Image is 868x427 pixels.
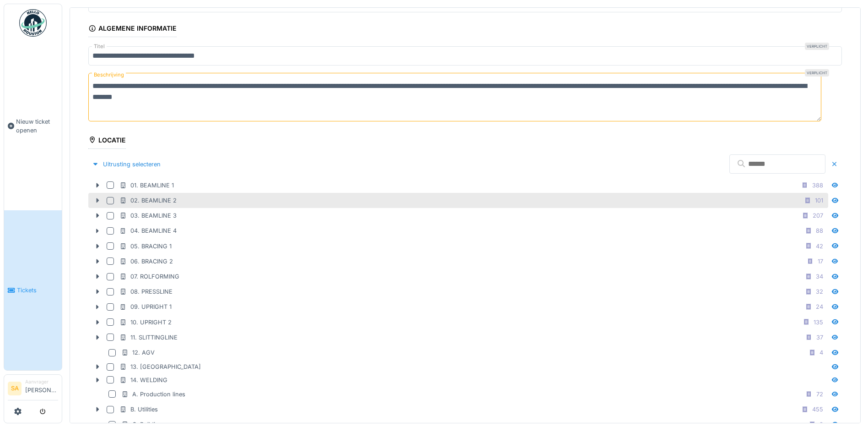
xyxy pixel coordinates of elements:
span: Tickets [17,286,58,295]
label: Titel [92,43,107,50]
div: 34 [816,272,823,281]
li: [PERSON_NAME] [25,378,58,398]
div: 455 [812,405,823,414]
div: 02. BEAMLINE 2 [119,196,177,205]
div: 08. PRESSLINE [119,287,173,296]
li: SA [8,382,22,395]
div: 14. WELDING [119,376,167,384]
div: 135 [814,318,823,327]
div: 24 [816,302,823,311]
div: 11. SLITTINGLINE [119,333,178,342]
div: 72 [816,390,823,399]
label: Beschrijving [92,69,126,81]
div: Uitrusting selecteren [88,158,164,170]
div: 207 [813,211,823,220]
div: 4 [819,348,823,357]
span: Nieuw ticket openen [16,117,58,135]
div: 01. BEAMLINE 1 [119,181,174,190]
div: Aanvrager [25,378,58,385]
div: 07. ROLFORMING [119,272,179,281]
div: 04. BEAMLINE 4 [119,226,177,235]
div: 17 [818,257,823,266]
a: SA Aanvrager[PERSON_NAME] [8,378,58,400]
div: 42 [816,242,823,251]
div: 03. BEAMLINE 3 [119,211,177,220]
div: 388 [812,181,823,190]
div: Verplicht [805,69,829,77]
img: Badge_color-CXgf-gQk.svg [19,9,47,37]
div: 09. UPRIGHT 1 [119,302,172,311]
div: Verplicht [805,43,829,50]
div: 06. BRACING 2 [119,257,173,266]
div: 88 [816,226,823,235]
div: Locatie [88,133,126,149]
div: 32 [816,287,823,296]
div: B. Utilities [119,405,158,414]
div: 05. BRACING 1 [119,242,172,251]
div: 12. AGV [121,348,155,357]
div: 101 [815,196,823,205]
div: 13. [GEOGRAPHIC_DATA] [119,362,201,371]
div: 37 [816,333,823,342]
div: A. Production lines [121,390,185,399]
a: Tickets [4,210,62,370]
div: Algemene informatie [88,22,177,37]
a: Nieuw ticket openen [4,42,62,210]
div: 10. UPRIGHT 2 [119,318,172,327]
